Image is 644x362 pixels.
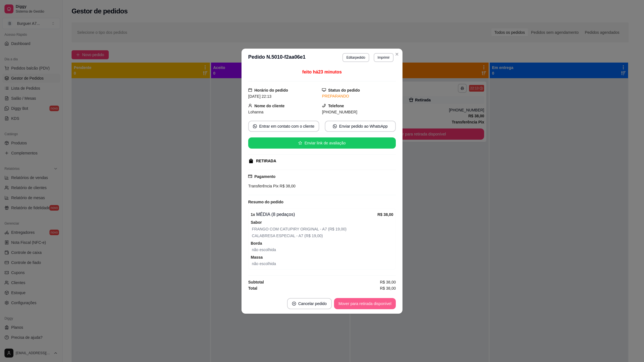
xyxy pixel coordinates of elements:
span: Lohanna [248,110,264,114]
strong: Nome do cliente [254,104,285,108]
span: Transferência Pix [248,184,278,188]
span: (R$ 19,00) [327,227,347,231]
button: Mover para retirada disponível [334,298,396,309]
strong: Borda [251,241,262,246]
span: calendar [248,88,252,92]
span: phone [322,104,326,108]
span: [PHONE_NUMBER] [322,110,357,114]
strong: Status do pedido [328,88,360,92]
strong: Horário do pedido [254,88,288,92]
span: star [298,141,302,145]
strong: Telefone [328,104,344,108]
strong: Subtotal [248,280,264,284]
button: starEnviar link de avaliação [248,137,396,149]
span: user [248,104,252,108]
span: (R$ 19,00) [303,234,323,238]
button: Editarpedido [342,53,369,62]
div: RETIRADA [256,158,276,164]
span: whats-app [333,124,337,128]
span: R$ 38,00 [380,279,396,285]
span: CALABRESA ESPECIAL - A7 [252,234,303,238]
span: [DATE] 22:13 [248,94,271,99]
button: whats-appEntrar em contato com o cliente [248,121,319,132]
span: não escolhida [252,261,276,266]
span: credit-card [248,174,252,178]
strong: Total [248,286,257,290]
strong: 1 x [251,212,255,217]
span: R$ 38,00 [278,184,295,188]
strong: Massa [251,255,263,259]
div: PREPARANDO [322,93,396,99]
span: não escolhida [252,247,276,252]
strong: Sabor [251,220,262,225]
span: close-circle [292,302,296,306]
button: Close [392,50,401,59]
span: FRANGO COM CATUPIRY ORIGINAL - A7 [252,227,327,231]
strong: R$ 38,00 [377,212,393,217]
span: R$ 38,00 [380,285,396,291]
h3: Pedido N. 5010-f2aa06e1 [248,53,306,62]
strong: Resumo do pedido [248,200,283,204]
span: desktop [322,88,326,92]
button: whats-appEnviar pedido ao WhatsApp [325,121,396,132]
div: MÉDIA (8 pedaços) [251,211,377,218]
span: feito há 23 minutos [302,70,342,74]
span: whats-app [253,124,257,128]
button: close-circleCancelar pedido [287,298,332,309]
strong: Pagamento [254,174,275,179]
button: Imprimir [374,53,394,62]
